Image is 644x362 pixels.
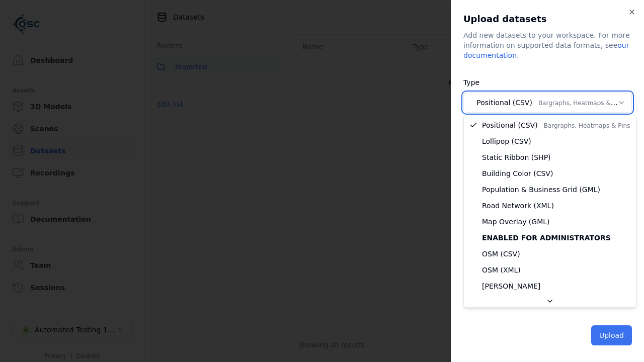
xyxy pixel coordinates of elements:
[482,168,553,178] span: Building Color (CSV)
[482,249,520,259] span: OSM (CSV)
[482,136,531,146] span: Lollipop (CSV)
[482,217,550,227] span: Map Overlay (GML)
[544,122,630,129] span: Bargraphs, Heatmaps & Pins
[482,281,540,291] span: [PERSON_NAME]
[482,201,554,211] span: Road Network (XML)
[482,185,600,195] span: Population & Business Grid (GML)
[482,152,551,162] span: Static Ribbon (SHP)
[482,120,630,130] span: Positional (CSV)
[466,230,634,246] div: Enabled for administrators
[482,265,521,275] span: OSM (XML)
